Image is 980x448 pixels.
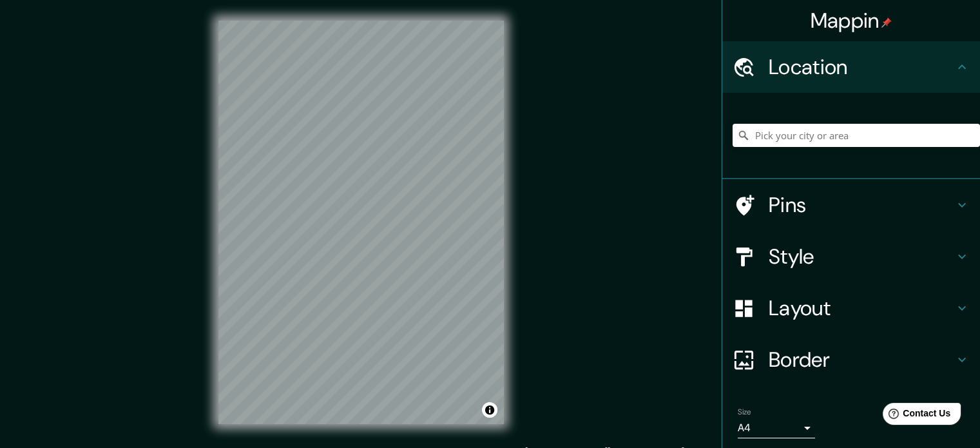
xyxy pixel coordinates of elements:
[738,418,815,438] div: A4
[733,124,980,147] input: Pick your city or area
[881,17,892,28] img: pin-icon.png
[769,192,954,218] h4: Pins
[738,407,751,418] label: Size
[722,282,980,334] div: Layout
[218,21,504,424] canvas: Map
[769,347,954,373] h4: Border
[865,398,966,434] iframe: Help widget launcher
[769,244,954,269] h4: Style
[769,295,954,321] h4: Layout
[722,334,980,385] div: Border
[722,231,980,282] div: Style
[769,54,954,80] h4: Location
[722,41,980,93] div: Location
[482,402,497,418] button: Toggle attribution
[811,8,892,34] h4: Mappin
[722,179,980,231] div: Pins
